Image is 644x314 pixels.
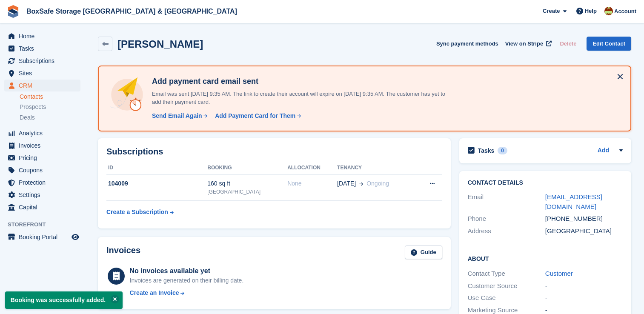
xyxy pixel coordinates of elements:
a: View on Stripe [502,37,553,51]
a: menu [4,152,80,164]
th: Booking [207,161,287,175]
div: Create an Invoice [130,288,179,297]
a: menu [4,80,80,91]
img: stora-icon-8386f47178a22dfd0bd8f6a31ec36ba5ce8667c1dd55bd0f319d3a0aa187defe.svg [7,5,20,18]
a: menu [4,30,80,42]
a: Prospects [20,103,80,111]
img: add-payment-card-4dbda4983b697a7845d177d07a5d71e8a16f1ec00487972de202a45f1e8132f5.svg [109,77,145,113]
h2: Tasks [478,147,495,154]
img: Kim [604,7,613,15]
div: Email [468,192,545,211]
h2: About [468,254,623,263]
span: Sites [19,67,70,79]
a: menu [4,189,80,201]
div: Address [468,226,545,236]
a: menu [4,67,80,79]
div: [PHONE_NUMBER] [545,214,623,224]
th: Allocation [287,161,337,175]
span: Deals [20,114,35,122]
a: Deals [20,113,80,122]
span: View on Stripe [505,40,543,48]
a: Guide [405,245,442,260]
a: menu [4,43,80,54]
button: Delete [556,37,580,51]
p: Booking was successfully added. [5,291,123,309]
span: Ongoing [366,180,389,187]
span: Prospects [20,103,46,111]
a: menu [4,164,80,176]
a: Edit Contact [587,37,631,51]
div: Phone [468,214,545,224]
span: Storefront [8,220,85,229]
span: Capital [19,201,70,213]
div: Send Email Again [152,111,202,120]
div: - [545,281,623,291]
a: Contacts [20,93,80,101]
div: 160 sq ft [207,179,287,188]
span: Home [19,30,70,42]
a: Preview store [70,232,80,242]
div: 0 [498,147,507,154]
th: Tenancy [337,161,415,175]
a: menu [4,127,80,139]
span: Booking Portal [19,231,70,243]
p: Email was sent [DATE] 9:35 AM. The link to create their account will expire on [DATE] 9:35 AM. Th... [149,90,447,106]
button: Sync payment methods [436,37,498,51]
h2: [PERSON_NAME] [117,38,203,50]
div: None [287,179,337,188]
div: [GEOGRAPHIC_DATA] [207,188,287,196]
a: Add [598,146,609,156]
h2: Invoices [106,245,140,260]
a: [EMAIL_ADDRESS][DOMAIN_NAME] [545,193,602,210]
div: Add Payment Card for Them [215,111,295,120]
a: menu [4,231,80,243]
div: Contact Type [468,269,545,279]
span: Account [614,7,636,16]
span: Analytics [19,127,70,139]
span: Subscriptions [19,55,70,67]
span: Tasks [19,43,70,54]
h2: Subscriptions [106,147,442,157]
div: Customer Source [468,281,545,291]
a: menu [4,55,80,67]
div: No invoices available yet [130,266,244,276]
h4: Add payment card email sent [149,77,447,86]
span: CRM [19,80,70,91]
a: Add Payment Card for Them [212,111,302,120]
span: Coupons [19,164,70,176]
span: Invoices [19,140,70,151]
span: Help [585,7,597,15]
th: ID [106,161,207,175]
a: BoxSafe Storage [GEOGRAPHIC_DATA] & [GEOGRAPHIC_DATA] [23,4,240,18]
span: Settings [19,189,70,201]
a: Customer [545,270,573,277]
div: [GEOGRAPHIC_DATA] [545,226,623,236]
span: [DATE] [337,179,356,188]
div: Use Case [468,293,545,303]
div: Invoices are generated on their billing date. [130,276,244,285]
a: Create a Subscription [106,204,174,220]
h2: Contact Details [468,180,623,186]
a: menu [4,201,80,213]
div: 104009 [106,179,207,188]
span: Protection [19,177,70,188]
a: menu [4,140,80,151]
span: Create [543,7,560,15]
div: - [545,293,623,303]
span: Pricing [19,152,70,164]
div: Create a Subscription [106,208,168,217]
a: menu [4,177,80,188]
a: Create an Invoice [130,288,244,297]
